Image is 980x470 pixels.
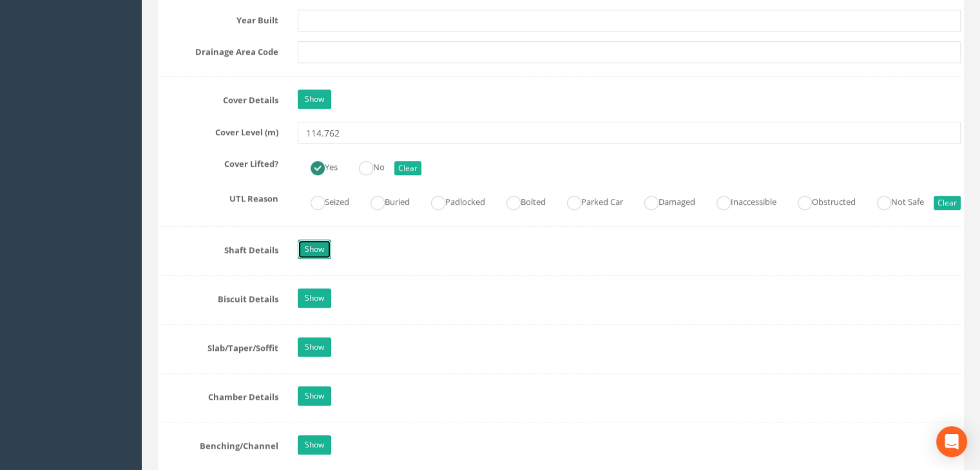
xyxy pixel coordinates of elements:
label: Not Safe [864,191,924,210]
a: Show [298,337,331,357]
a: Show [298,435,331,455]
label: Padlocked [418,191,485,210]
label: Year Built [151,10,288,26]
label: Cover Level (m) [151,122,288,138]
label: No [346,156,385,175]
label: Bolted [494,191,546,210]
label: Buried [358,191,410,210]
label: Shaft Details [151,240,288,256]
label: Chamber Details [151,386,288,403]
a: Show [298,386,331,406]
label: Seized [298,191,349,210]
label: Inaccessible [704,191,776,210]
button: Clear [934,196,961,210]
label: Yes [298,156,338,175]
label: Cover Lifted? [151,153,288,170]
label: Damaged [631,191,695,210]
a: Show [298,240,331,259]
label: UTL Reason [151,188,288,205]
label: Benching/Channel [151,435,288,452]
label: Slab/Taper/Soffit [151,337,288,354]
a: Show [298,89,331,109]
div: Open Intercom Messenger [936,426,967,457]
label: Biscuit Details [151,288,288,305]
label: Cover Details [151,89,288,106]
label: Drainage Area Code [151,41,288,58]
label: Obstructed [785,191,856,210]
label: Parked Car [554,191,623,210]
a: Show [298,288,331,308]
button: Clear [394,161,421,175]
